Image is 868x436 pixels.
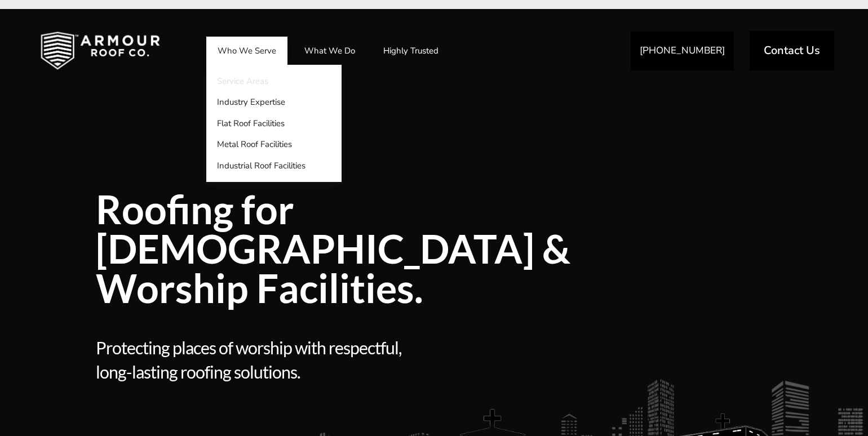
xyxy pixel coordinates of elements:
[206,155,342,176] a: Industrial Roof Facilities
[206,70,342,92] a: Service Areas
[206,92,342,113] a: Industry Expertise
[750,31,834,70] a: Contact Us
[206,113,342,134] a: Flat Roof Facilities
[372,37,450,65] a: Highly Trusted
[764,45,820,56] span: Contact Us
[23,23,178,79] img: Industrial and Commercial Roofing Company | Armour Roof Co.
[96,189,597,308] span: Roofing for [DEMOGRAPHIC_DATA] & Worship Facilities.
[206,37,287,65] a: Who We Serve
[206,134,342,155] a: Metal Roof Facilities
[293,37,366,65] a: What We Do
[96,336,430,384] span: Protecting places of worship with respectful, long-lasting roofing solutions.
[631,32,734,70] a: [PHONE_NUMBER]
